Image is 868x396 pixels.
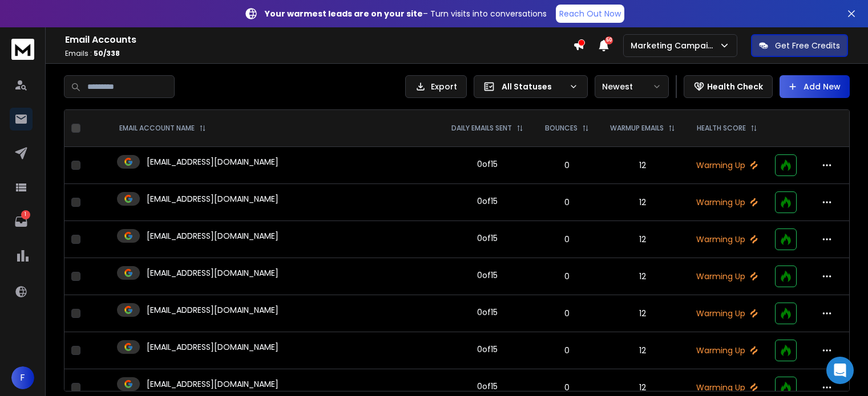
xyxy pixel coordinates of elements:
a: Reach Out Now [556,5,624,23]
span: 50 [605,36,613,44]
p: 0 [541,234,592,245]
p: – Turn visits into conversations [265,8,547,19]
button: Get Free Credits [751,34,848,57]
p: 0 [541,382,592,393]
strong: Your warmest leads are on your site [265,8,423,19]
div: 0 of 15 [477,381,498,392]
p: Reach Out Now [559,8,621,19]
p: 1 [21,210,30,219]
p: Warming Up [693,160,761,171]
p: HEALTH SCORE [697,124,746,133]
p: 0 [541,345,592,356]
p: [EMAIL_ADDRESS][DOMAIN_NAME] [147,304,278,316]
p: 0 [541,271,592,282]
td: 12 [599,221,686,258]
p: Warming Up [693,308,761,319]
td: 12 [599,258,686,295]
p: 0 [541,308,592,319]
div: 0 of 15 [477,344,498,355]
p: Emails : [65,49,573,58]
p: [EMAIL_ADDRESS][DOMAIN_NAME] [147,341,278,353]
p: All Statuses [502,81,564,92]
span: 50 / 338 [94,48,120,58]
p: Warming Up [693,271,761,282]
p: Warming Up [693,234,761,245]
p: WARMUP EMAILS [610,124,664,133]
td: 12 [599,295,686,332]
button: F [11,366,34,389]
div: EMAIL ACCOUNT NAME [119,124,206,133]
p: [EMAIL_ADDRESS][DOMAIN_NAME] [147,230,278,242]
div: 0 of 15 [477,158,498,170]
p: Warming Up [693,345,761,356]
button: Export [405,75,467,98]
td: 12 [599,332,686,369]
p: Marketing Campaign [631,40,719,51]
h1: Email Accounts [65,33,573,47]
div: 0 of 15 [477,307,498,318]
p: [EMAIL_ADDRESS][DOMAIN_NAME] [147,378,278,390]
p: Warming Up [693,197,761,208]
p: Health Check [707,81,763,92]
button: Add New [780,75,850,98]
p: [EMAIL_ADDRESS][DOMAIN_NAME] [147,267,278,279]
td: 12 [599,184,686,221]
p: Warming Up [693,382,761,393]
a: 1 [10,210,33,233]
td: 12 [599,147,686,184]
p: 0 [541,160,592,171]
button: Newest [595,75,669,98]
div: 0 of 15 [477,270,498,281]
div: Open Intercom Messenger [826,357,854,384]
button: Health Check [684,75,773,98]
div: 0 of 15 [477,232,498,244]
img: logo [11,39,34,60]
div: 0 of 15 [477,195,498,207]
p: Get Free Credits [775,40,840,51]
p: [EMAIL_ADDRESS][DOMAIN_NAME] [147,156,278,168]
p: BOUNCES [545,124,578,133]
p: [EMAIL_ADDRESS][DOMAIN_NAME] [147,193,278,205]
p: 0 [541,197,592,208]
p: DAILY EMAILS SENT [451,124,512,133]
